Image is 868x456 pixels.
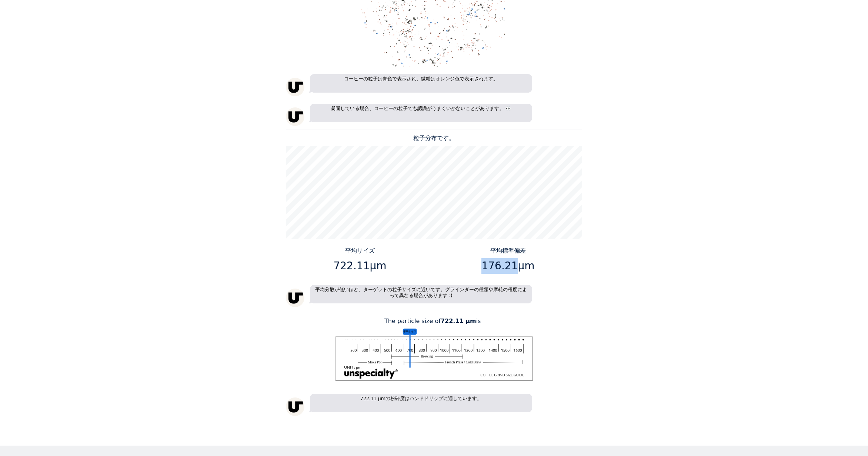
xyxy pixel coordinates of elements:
[310,394,532,412] p: 722.11 µmの粉砕度はハンドドリップに適しています。
[437,246,580,255] p: 平均標準偏差
[286,78,304,96] img: unspecialty-logo
[289,258,431,274] p: 722.11μm
[286,289,304,307] img: unspecialty-logo
[286,134,582,143] p: 粒子分布です。
[310,74,532,93] p: コーヒーの粒子は青色で表示され、微粉はオレンジ色で表示されます。
[403,330,417,333] tspan: 平均サイズ
[289,246,431,255] p: 平均サイズ
[437,258,580,274] p: 176.21μm
[286,317,582,326] p: The particle size of is
[310,104,532,122] p: 凝固している場合、コーヒーの粒子でも認識がうまくいかないことがあります。 👀
[286,107,304,126] img: unspecialty-logo
[310,285,532,303] p: 平均分散が低いほど、ターゲットの粒子サイズに近いです。グラインダーの種類や摩耗の程度によって異なる場合があります :)
[286,397,304,416] img: unspecialty-logo
[441,317,476,324] b: 722.11 μm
